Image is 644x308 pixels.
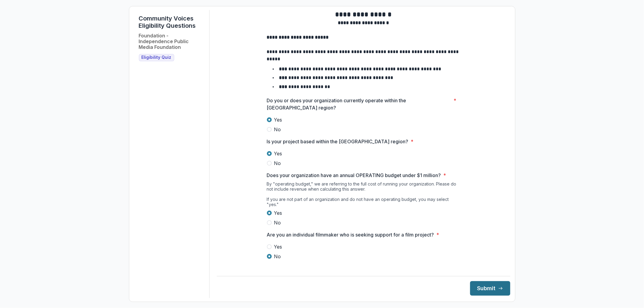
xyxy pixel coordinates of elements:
[267,181,460,209] div: By "operating budget," we are referring to the full cost of running your organization. Please do ...
[274,219,281,226] span: No
[267,231,434,238] p: Are you an individual filmmaker who is seeking support for a film project?
[274,150,282,157] span: Yes
[274,116,282,123] span: Yes
[274,253,281,260] span: No
[470,281,510,296] button: Submit
[139,33,204,50] h2: Foundation - Independence Public Media Foundation
[274,209,282,217] span: Yes
[274,243,282,250] span: Yes
[142,55,171,60] span: Eligibility Quiz
[267,97,451,111] p: Do you or does your organization currently operate within the [GEOGRAPHIC_DATA] region?
[267,138,409,145] p: Is your project based within the [GEOGRAPHIC_DATA] region?
[274,126,281,133] span: No
[267,172,441,179] p: Does your organization have an annual OPERATING budget under $1 million?
[274,160,281,167] span: No
[139,15,204,29] h1: Community Voices Eligibility Questions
